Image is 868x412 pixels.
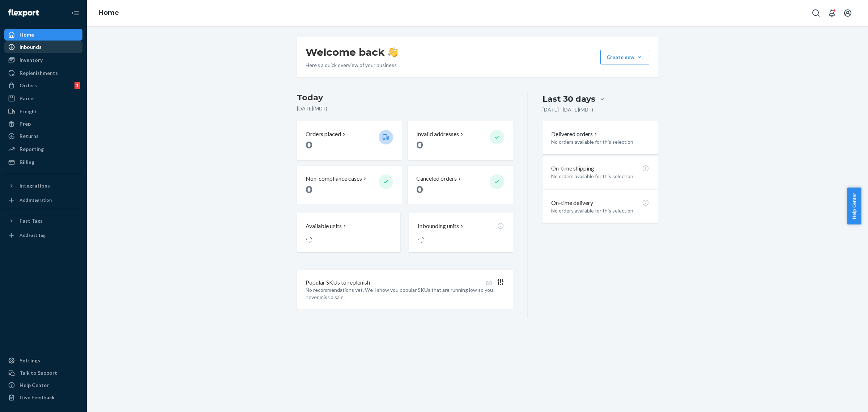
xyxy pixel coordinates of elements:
button: Open account menu [841,6,855,20]
span: 0 [306,139,312,151]
p: Canceled orders [416,175,457,183]
div: Freight [20,108,37,115]
p: [DATE] ( MDT ) [297,105,513,112]
p: Popular SKUs to replenish [306,278,370,287]
a: Parcel [4,93,82,104]
div: Inbounds [20,43,42,51]
a: Replenishments [4,67,82,79]
p: No recommendations yet. We’ll show you popular SKUs that are running low so you never miss a sale. [306,286,504,301]
div: Last 30 days [542,93,595,105]
div: Add Integration [20,197,52,203]
div: Returns [20,133,39,140]
a: Home [98,9,119,17]
p: Here’s a quick overview of your business [306,62,398,69]
a: Prep [4,118,82,130]
a: Home [4,29,82,41]
button: Available units [297,213,400,252]
div: Orders [20,82,37,89]
div: Replenishments [20,70,58,77]
p: No orders available for this selection [551,207,649,214]
div: Inventory [20,56,43,64]
div: Talk to Support [20,369,57,377]
p: [DATE] - [DATE] ( MDT ) [542,106,593,113]
a: Settings [4,355,82,366]
button: Give Feedback [4,392,82,403]
p: Available units [306,222,342,230]
p: Orders placed [306,130,341,138]
p: No orders available for this selection [551,173,649,180]
button: Close Navigation [68,6,82,20]
button: Orders placed 0 [297,121,402,160]
a: Inbounds [4,41,82,53]
a: Reporting [4,143,82,155]
div: Integrations [20,182,50,189]
div: Give Feedback [20,394,55,401]
p: Invalid addresses [416,130,459,138]
a: Add Integration [4,194,82,206]
a: Add Fast Tag [4,230,82,241]
a: Help Center [4,379,82,391]
button: Create new [600,50,649,64]
div: Help Center [20,382,49,389]
h1: Welcome back [306,46,398,59]
span: 0 [306,183,312,196]
div: Add Fast Tag [20,232,46,238]
button: Non-compliance cases 0 [297,166,402,205]
p: On-time delivery [551,199,593,207]
img: Flexport logo [8,9,39,17]
button: Delivered orders [551,130,599,138]
span: 0 [416,139,423,151]
p: Non-compliance cases [306,175,362,183]
div: Fast Tags [20,217,43,224]
button: Integrations [4,180,82,192]
a: Returns [4,130,82,142]
div: Prep [20,120,31,127]
a: Billing [4,156,82,168]
p: On-time shipping [551,164,594,173]
button: Inbounding units [409,213,512,252]
button: Help Center [847,188,861,224]
div: Settings [20,357,40,364]
span: 0 [416,183,423,196]
div: Reporting [20,146,44,153]
a: Freight [4,106,82,117]
a: Orders1 [4,80,82,91]
img: hand-wave emoji [388,47,398,57]
a: Inventory [4,54,82,66]
div: Parcel [20,95,35,102]
div: 1 [75,82,80,89]
p: No orders available for this selection [551,138,649,146]
button: Canceled orders 0 [408,166,512,205]
div: Home [20,31,34,38]
button: Open notifications [825,6,839,20]
h3: Today [297,92,513,104]
button: Fast Tags [4,215,82,227]
a: Talk to Support [4,367,82,379]
button: Open Search Box [809,6,823,20]
ol: breadcrumbs [93,3,125,24]
div: Billing [20,159,34,166]
p: Inbounding units [418,222,459,230]
button: Invalid addresses 0 [408,121,512,160]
